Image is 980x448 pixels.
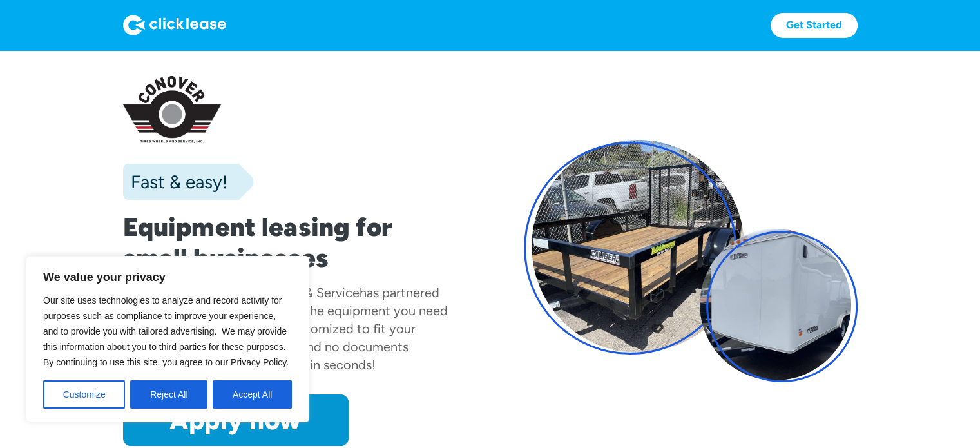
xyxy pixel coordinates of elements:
[771,13,858,38] a: Get Started
[123,15,226,35] img: Logo
[213,380,292,409] button: Accept All
[43,269,292,285] p: We value your privacy
[123,169,227,195] div: Fast & easy!
[130,380,207,409] button: Reject All
[43,380,125,409] button: Customize
[123,211,457,273] h1: Equipment leasing for small businesses
[26,256,309,422] div: We value your privacy
[43,295,289,367] span: Our site uses technologies to analyze and record activity for purposes such as compliance to impr...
